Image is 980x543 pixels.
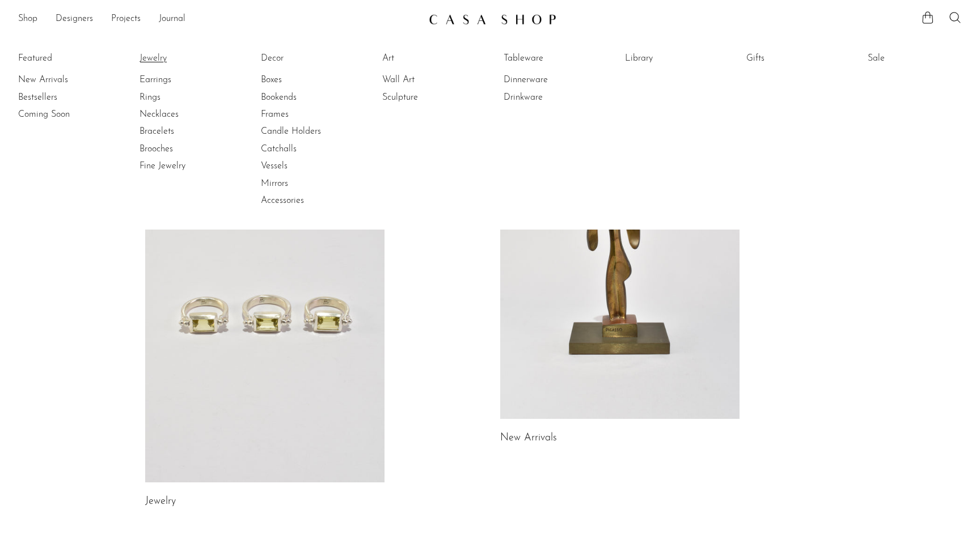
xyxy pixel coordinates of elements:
[382,50,467,106] ul: Art
[500,433,557,443] a: New Arrivals
[140,143,225,155] a: Brooches
[18,108,103,121] a: Coming Soon
[140,108,225,121] a: Necklaces
[261,91,346,104] a: Bookends
[746,52,831,65] a: Gifts
[261,143,346,155] a: Catchalls
[261,177,346,190] a: Mirrors
[261,50,346,210] ul: Decor
[261,194,346,207] a: Accessories
[140,91,225,104] a: Rings
[18,91,103,104] a: Bestsellers
[382,52,467,65] a: Art
[504,50,589,106] ul: Tableware
[504,52,589,65] a: Tableware
[159,12,185,27] a: Journal
[261,52,346,65] a: Decor
[18,10,420,29] nav: Desktop navigation
[625,52,710,65] a: Library
[111,12,141,27] a: Projects
[261,74,346,86] a: Boxes
[140,52,225,65] a: Jewelry
[140,50,225,175] ul: Jewelry
[746,50,831,71] ul: Gifts
[56,12,93,27] a: Designers
[18,71,103,123] ul: Featured
[382,74,467,86] a: Wall Art
[140,125,225,138] a: Bracelets
[868,50,953,71] ul: Sale
[504,74,589,86] a: Dinnerware
[261,108,346,121] a: Frames
[18,74,103,86] a: New Arrivals
[140,74,225,86] a: Earrings
[868,52,953,65] a: Sale
[140,160,225,172] a: Fine Jewelry
[504,91,589,104] a: Drinkware
[145,497,176,507] a: Jewelry
[261,160,346,172] a: Vessels
[261,125,346,138] a: Candle Holders
[18,10,420,29] ul: NEW HEADER MENU
[382,91,467,104] a: Sculpture
[625,50,710,71] ul: Library
[18,12,37,27] a: Shop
